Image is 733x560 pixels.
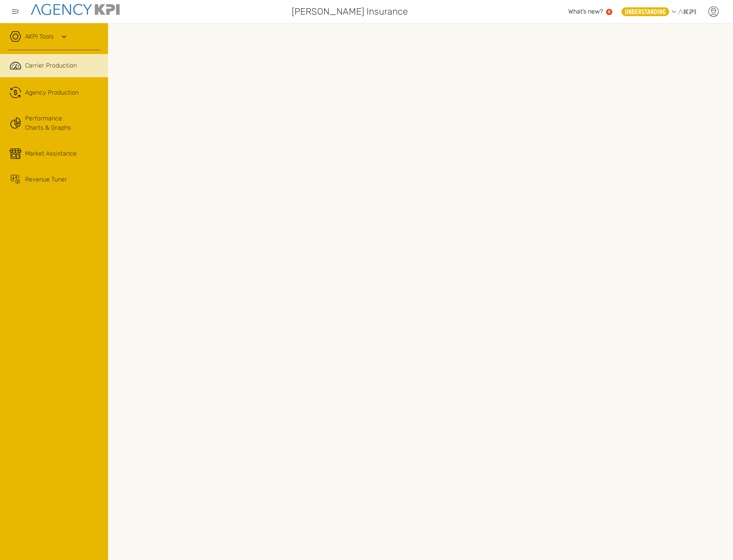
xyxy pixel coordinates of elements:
[608,10,610,14] text: 5
[25,61,77,70] span: Carrier Production
[25,149,77,158] span: Market Assistance
[25,32,54,41] a: AKPI Tools
[25,175,67,184] span: Revenue Tuner
[31,4,120,15] img: agencykpi-logo-550x69-2d9e3fa8.png
[606,9,612,15] a: 5
[25,88,79,97] span: Agency Production
[292,5,408,19] span: [PERSON_NAME] Insurance
[568,8,603,15] span: What’s new?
